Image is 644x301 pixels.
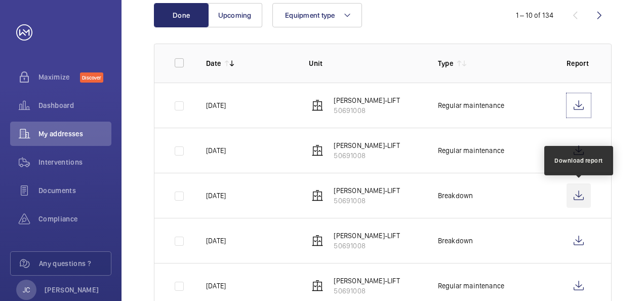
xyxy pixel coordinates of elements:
span: Maximize [38,72,80,82]
img: elevator.svg [311,235,324,247]
p: Breakdown [438,236,473,246]
p: [PERSON_NAME]-LIFT [334,140,399,150]
p: Type [438,58,453,68]
img: elevator.svg [311,99,324,111]
span: Dashboard [38,100,111,110]
p: Report [567,58,591,68]
p: Unit [309,58,421,68]
span: Compliance [38,214,111,224]
img: elevator.svg [311,280,324,292]
p: [DATE] [206,281,226,291]
p: Breakdown [438,191,473,201]
div: 1 – 10 of 134 [516,10,553,20]
span: Documents [38,185,111,196]
p: Regular maintenance [438,100,504,110]
span: My addresses [38,129,111,139]
p: 50691008 [334,150,399,161]
div: Download report [554,156,603,165]
p: [DATE] [206,145,226,156]
p: [DATE] [206,236,226,246]
img: elevator.svg [311,144,324,157]
button: Upcoming [208,3,262,27]
p: JC [23,285,30,295]
p: 50691008 [334,286,399,296]
img: elevator.svg [311,190,324,202]
button: Equipment type [272,3,362,27]
span: Equipment type [285,11,335,19]
p: [DATE] [206,191,226,201]
p: 50691008 [334,241,399,251]
p: [PERSON_NAME]-LIFT [334,95,399,105]
p: Regular maintenance [438,145,504,156]
span: Any questions ? [39,258,111,269]
p: [PERSON_NAME]-LIFT [334,231,399,241]
p: Regular maintenance [438,281,504,291]
p: [DATE] [206,100,226,110]
span: Interventions [38,157,111,167]
button: Done [154,3,209,27]
p: [PERSON_NAME] [45,285,99,295]
span: Discover [80,72,103,83]
p: 50691008 [334,196,399,206]
p: 50691008 [334,105,399,116]
p: [PERSON_NAME]-LIFT [334,185,399,196]
p: [PERSON_NAME]-LIFT [334,276,399,286]
p: Date [206,58,221,68]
